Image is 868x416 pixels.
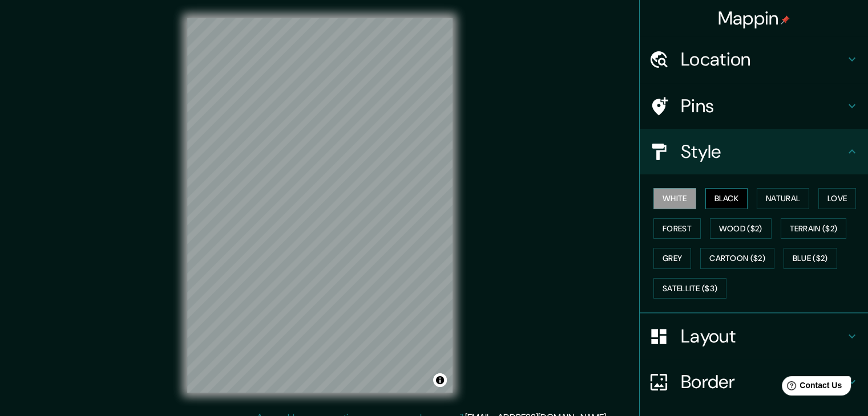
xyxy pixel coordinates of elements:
h4: Mappin [718,7,790,30]
h4: Layout [681,325,845,348]
button: Cartoon ($2) [700,248,774,269]
div: Style [640,129,868,174]
button: Forest [653,218,701,239]
button: Wood ($2) [710,218,772,239]
h4: Style [681,140,845,163]
button: Blue ($2) [784,248,837,269]
button: Grey [653,248,691,269]
button: Satellite ($3) [653,278,726,299]
div: Location [640,36,868,82]
h4: Location [681,48,845,71]
h4: Pins [681,95,845,117]
button: Toggle attribution [433,373,447,387]
img: pin-icon.png [781,15,790,25]
canvas: Map [187,18,453,393]
button: White [653,188,696,209]
button: Black [705,188,748,209]
button: Love [818,188,856,209]
button: Natural [757,188,809,209]
h4: Border [681,370,845,393]
button: Terrain ($2) [781,218,847,239]
div: Pins [640,83,868,129]
iframe: Help widget launcher [766,372,855,403]
div: Layout [640,313,868,359]
div: Border [640,359,868,405]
